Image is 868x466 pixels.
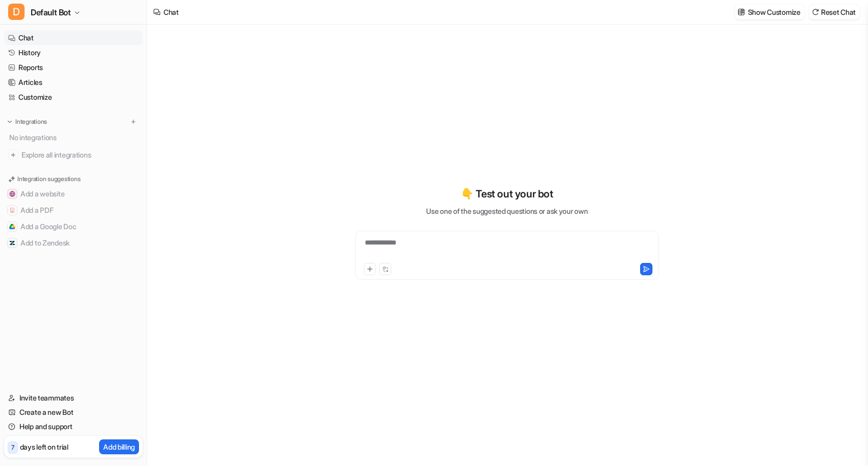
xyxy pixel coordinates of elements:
[9,191,15,197] img: Add a website
[4,31,143,45] a: Chat
[103,441,135,452] p: Add billing
[6,118,13,125] img: expand menu
[6,129,143,146] div: No integrations
[738,8,745,16] img: customize
[163,7,179,17] div: Chat
[4,235,143,251] button: Add to ZendeskAdd to Zendesk
[4,75,143,90] a: Articles
[9,240,15,246] img: Add to Zendesk
[4,60,143,75] a: Reports
[17,174,80,184] p: Integration suggestions
[4,419,143,434] a: Help and support
[735,5,805,19] button: Show Customize
[21,147,138,163] span: Explore all integrations
[809,5,860,19] button: Reset Chat
[748,7,801,17] p: Show Customize
[11,443,14,452] p: 7
[130,118,137,125] img: menu_add.svg
[9,207,15,213] img: Add a PDF
[8,150,18,160] img: explore all integrations
[4,405,143,419] a: Create a new Bot
[426,206,588,216] p: Use one of the suggested questions or ask your own
[4,148,143,162] a: Explore all integrations
[461,186,553,202] p: 👇 Test out your bot
[4,90,143,104] a: Customize
[8,4,25,20] span: D
[20,441,68,452] p: days left on trial
[9,224,15,230] img: Add a Google Doc
[4,46,143,60] a: History
[812,8,819,16] img: reset
[4,391,143,405] a: Invite teammates
[4,117,50,127] button: Integrations
[4,202,143,218] button: Add a PDFAdd a PDF
[15,118,47,126] p: Integrations
[4,186,143,202] button: Add a websiteAdd a website
[99,439,139,454] button: Add billing
[31,5,71,19] span: Default Bot
[4,218,143,235] button: Add a Google DocAdd a Google Doc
